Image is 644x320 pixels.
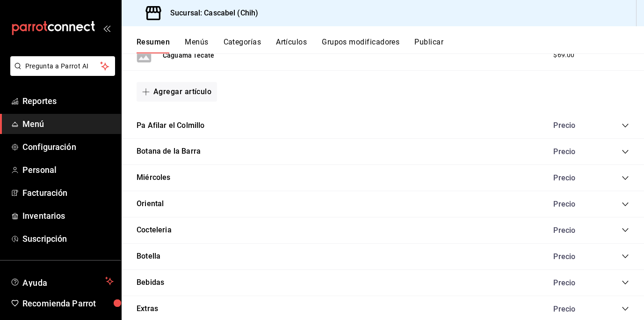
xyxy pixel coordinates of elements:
[544,305,604,313] div: Precio
[137,199,164,209] button: Oriental
[25,61,101,71] span: Pregunta a Parrot AI
[622,253,629,260] button: collapse-category-row
[22,118,114,130] span: Menú
[622,174,629,182] button: collapse-category-row
[224,37,261,53] button: Categorías
[544,226,604,235] div: Precio
[544,278,604,287] div: Precio
[185,37,208,53] button: Menús
[103,24,110,32] button: open_drawer_menu
[163,51,214,60] button: Caguama Tecate
[137,37,170,53] button: Resumen
[163,7,258,19] h3: Sucursal: Cascabel (Chih)
[22,232,114,245] span: Suscripción
[622,305,629,313] button: collapse-category-row
[137,120,205,131] button: Pa Afilar el Colmillo
[137,82,217,102] button: Agregar artículo
[137,225,172,236] button: Cocteleria
[137,172,171,183] button: Miércoles
[322,37,399,53] button: Grupos modificadores
[622,148,629,156] button: collapse-category-row
[22,209,114,222] span: Inventarios
[10,56,115,76] button: Pregunta a Parrot AI
[137,277,164,288] button: Bebidas
[544,147,604,156] div: Precio
[137,304,158,314] button: Extras
[137,251,160,262] button: Botella
[22,141,114,153] span: Configuración
[544,121,604,130] div: Precio
[544,173,604,182] div: Precio
[553,50,574,60] span: $69.00
[276,37,307,53] button: Artículos
[22,95,114,107] span: Reportes
[22,275,101,287] span: Ayuda
[622,201,629,208] button: collapse-category-row
[22,164,114,176] span: Personal
[622,279,629,286] button: collapse-category-row
[22,297,114,310] span: Recomienda Parrot
[544,200,604,208] div: Precio
[414,37,443,53] button: Publicar
[7,68,115,78] a: Pregunta a Parrot AI
[137,146,201,157] button: Botana de la Barra
[622,226,629,234] button: collapse-category-row
[137,37,644,53] div: navigation tabs
[622,122,629,129] button: collapse-category-row
[544,252,604,261] div: Precio
[22,186,114,199] span: Facturación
